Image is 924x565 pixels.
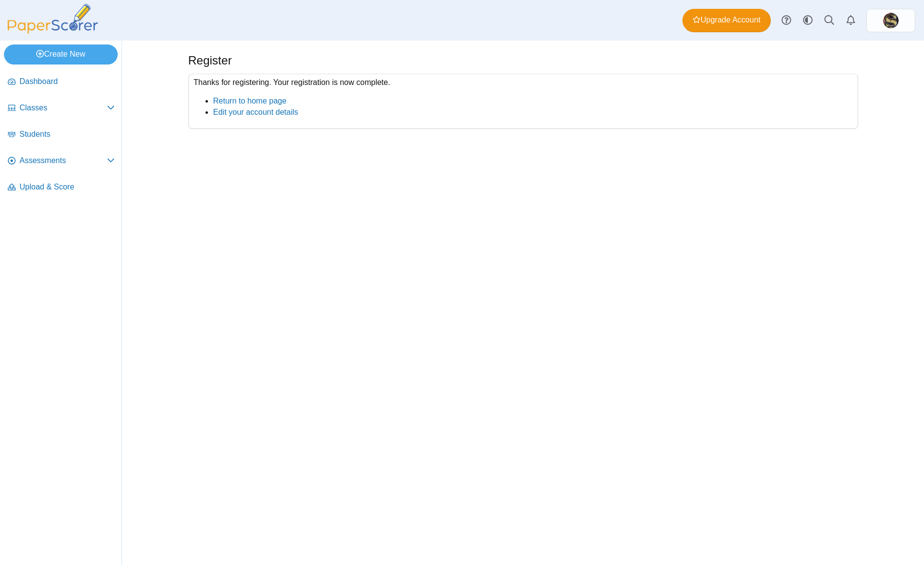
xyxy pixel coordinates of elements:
span: Assessments [20,155,107,166]
a: Edit your account details [213,108,298,116]
a: Upgrade Account [682,9,771,32]
img: ps.gJEk1pekn4q1W2rG [883,13,899,28]
span: Upload & Score [20,182,115,192]
a: Students [4,123,119,146]
a: Alerts [840,10,862,31]
a: Classes [4,97,119,120]
a: PaperScorer [4,27,102,35]
h1: Register [188,52,232,69]
span: Stephanie Meurer [883,13,899,28]
a: Create New [4,44,118,64]
a: ps.gJEk1pekn4q1W2rG [866,9,915,32]
a: Upload & Score [4,176,119,199]
span: Upgrade Account [693,15,760,25]
span: Dashboard [20,76,115,87]
a: Return to home page [213,97,287,105]
img: PaperScorer [4,4,102,34]
span: Students [20,129,115,140]
a: Assessments [4,149,119,173]
div: Thanks for registering. Your registration is now complete. [188,74,858,129]
a: Dashboard [4,70,119,94]
span: Classes [20,103,107,113]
